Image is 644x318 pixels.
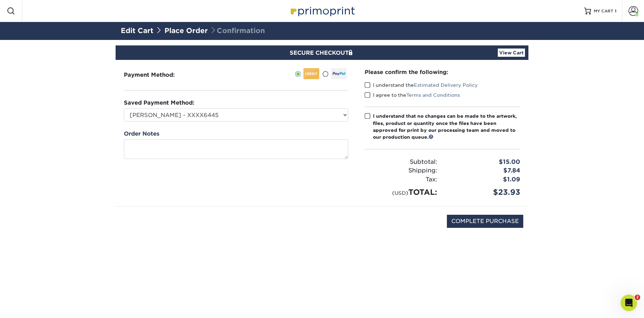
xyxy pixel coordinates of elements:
[210,26,265,35] span: Confirmation
[498,49,525,57] a: View Cart
[442,187,525,198] div: $23.93
[365,92,460,98] label: I agree to the
[635,295,640,300] span: 2
[442,166,525,175] div: $7.84
[121,26,153,35] a: Edit Cart
[621,295,637,311] iframe: Intercom live chat
[442,158,525,167] div: $15.00
[447,215,523,228] input: COMPLETE PURCHASE
[442,175,525,184] div: $1.09
[365,82,478,88] label: I understand the
[615,9,616,13] span: 1
[392,190,408,196] small: (USD)
[290,50,354,56] span: SECURE CHECKOUT
[365,68,520,76] div: Please confirm the following:
[594,8,613,14] span: MY CART
[373,113,520,141] div: I understand that no changes can be made to the artwork, files, product or quantity once the file...
[124,99,194,107] label: Saved Payment Method:
[359,175,442,184] div: Tax:
[406,92,460,98] a: Terms and Conditions
[164,26,208,35] a: Place Order
[414,82,478,88] a: Estimated Delivery Policy
[124,72,192,78] h3: Payment Method:
[288,3,356,18] img: Primoprint
[121,215,155,235] img: DigiCert Secured Site Seal
[359,158,442,167] div: Subtotal:
[359,187,442,198] div: TOTAL:
[124,130,159,138] label: Order Notes
[359,166,442,175] div: Shipping:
